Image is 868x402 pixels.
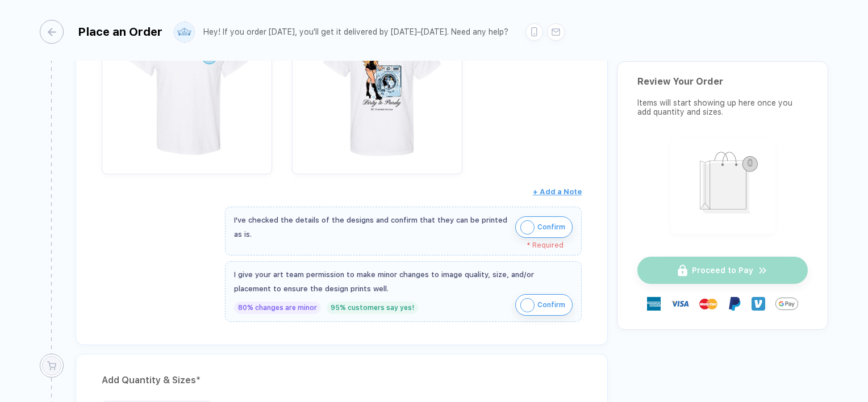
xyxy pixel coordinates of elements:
[533,187,582,196] span: + Add a Note
[533,183,582,201] button: + Add a Note
[234,267,573,296] div: I give your art team permission to make minor changes to image quality, size, and/or placement to...
[78,25,162,39] div: Place an Order
[515,294,573,316] button: iconConfirm
[537,218,565,236] span: Confirm
[637,98,808,116] div: Items will start showing up here once you add quantity and sizes.
[728,297,741,311] img: Paypal
[637,76,808,87] div: Review Your Order
[298,3,457,162] img: 1759789126538pknhz_nt_back.png
[520,220,535,235] img: icon
[107,3,266,162] img: 1759789126538mwlrj_nt_front.png
[520,298,535,312] img: icon
[327,301,418,314] div: 95% customers say yes!
[102,371,582,390] div: Add Quantity & Sizes
[174,22,194,42] img: user profile
[647,297,661,311] img: express
[234,301,321,314] div: 80% changes are minor
[234,241,564,249] div: * Required
[699,295,717,313] img: master-card
[234,213,510,241] div: I've checked the details of the designs and confirm that they can be printed as is.
[537,296,565,314] span: Confirm
[676,144,770,227] img: shopping_bag.png
[515,216,573,238] button: iconConfirm
[203,27,508,37] div: Hey! If you order [DATE], you'll get it delivered by [DATE]–[DATE]. Need any help?
[752,297,765,311] img: Venmo
[775,292,798,315] img: GPay
[671,295,689,313] img: visa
